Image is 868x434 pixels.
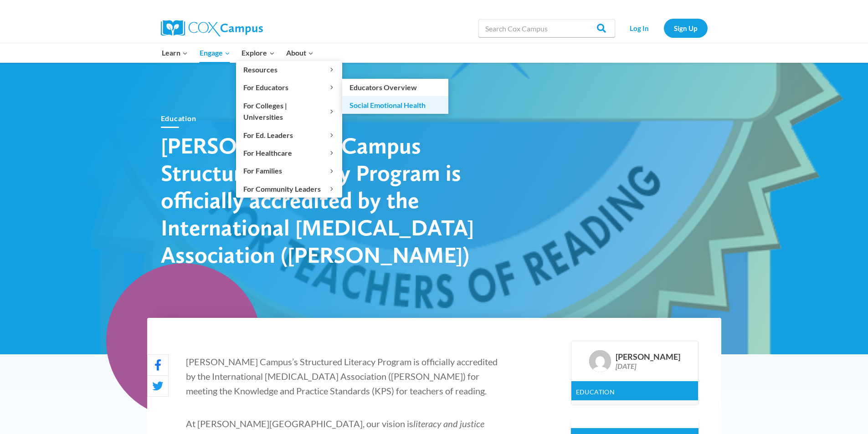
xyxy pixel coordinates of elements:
[236,79,342,96] button: Child menu of For Educators
[236,180,342,197] button: Child menu of For Community Leaders
[236,61,342,78] button: Child menu of Resources
[194,43,236,62] button: Child menu of Engage
[616,352,680,362] div: [PERSON_NAME]
[236,144,342,162] button: Child menu of For Healthcare
[186,356,498,396] span: [PERSON_NAME] Campus’s Structured Literacy Program is officially accredited by the International ...
[478,19,615,37] input: Search Cox Campus
[342,96,448,113] a: Social Emotional Health
[280,43,319,62] button: Child menu of About
[576,388,615,396] a: Education
[236,43,281,62] button: Child menu of Explore
[236,126,342,143] button: Child menu of For Ed. Leaders
[236,162,342,179] button: Child menu of For Families
[156,43,194,62] button: Child menu of Learn
[161,114,196,123] a: Education
[620,19,708,37] nav: Secondary Navigation
[236,97,342,126] button: Child menu of For Colleges | Universities
[156,43,319,62] nav: Primary Navigation
[186,418,413,429] span: At [PERSON_NAME][GEOGRAPHIC_DATA], our vision is
[664,19,708,37] a: Sign Up
[342,79,448,96] a: Educators Overview
[161,20,263,36] img: Cox Campus
[620,19,659,37] a: Log In
[161,132,480,268] h1: [PERSON_NAME] Campus Structured Literacy Program is officially accredited by the International [M...
[616,362,680,370] div: [DATE]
